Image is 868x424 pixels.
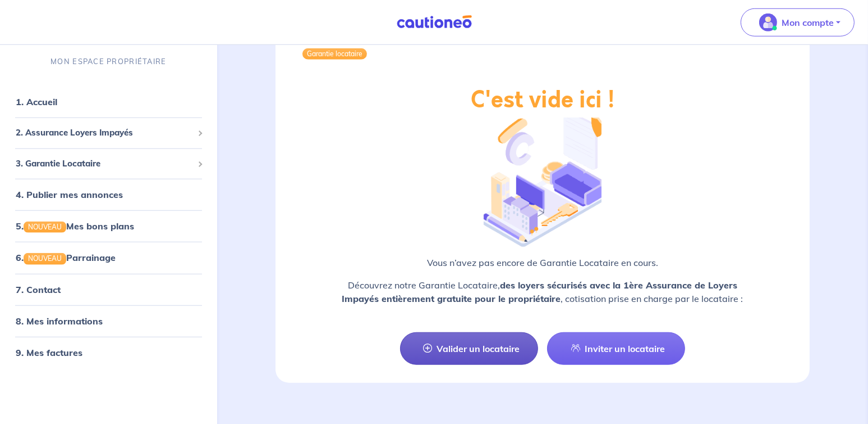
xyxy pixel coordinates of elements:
a: Inviter un locataire [547,332,685,365]
div: 3. Garantie Locataire [4,152,213,174]
strong: des loyers sécurisés avec la 1ère Assurance de Loyers Impayés entièrement gratuite pour le propri... [342,279,737,304]
a: 6.NOUVEAUParrainage [16,252,116,263]
a: 7. Contact [16,283,61,295]
p: Vous n’avez pas encore de Garantie Locataire en cours. [302,256,783,269]
span: 2. Assurance Loyers Impayés [16,127,193,139]
div: 2. Assurance Loyers Impayés [4,122,213,144]
p: MON ESPACE PROPRIÉTAIRE [50,56,166,66]
img: Cautioneo [392,15,476,29]
p: Découvrez notre Garantie Locataire, , cotisation prise en charge par le locataire : [302,278,783,305]
h2: C'est vide ici ! [471,87,614,114]
a: 9. Mes factures [16,346,82,358]
div: 5.NOUVEAUMes bons plans [4,215,213,237]
img: illu_account_valid_menu.svg [759,13,777,31]
div: 4. Publier mes annonces [4,183,213,206]
div: 1. Accueil [4,91,213,113]
div: 9. Mes factures [4,341,213,363]
a: 1. Accueil [16,96,57,107]
a: Valider un locataire [400,332,538,365]
div: 7. Contact [4,278,213,300]
p: Mon compte [782,16,834,29]
div: 6.NOUVEAUParrainage [4,246,213,269]
span: 3. Garantie Locataire [16,157,193,170]
img: illu_empty_gl.png [484,109,601,247]
a: 4. Publier mes annonces [16,189,123,200]
div: Garantie locataire [302,48,367,60]
div: 8. Mes informations [4,309,213,332]
a: 8. Mes informations [16,315,103,326]
a: 5.NOUVEAUMes bons plans [16,220,134,232]
button: illu_account_valid_menu.svgMon compte [741,8,855,37]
